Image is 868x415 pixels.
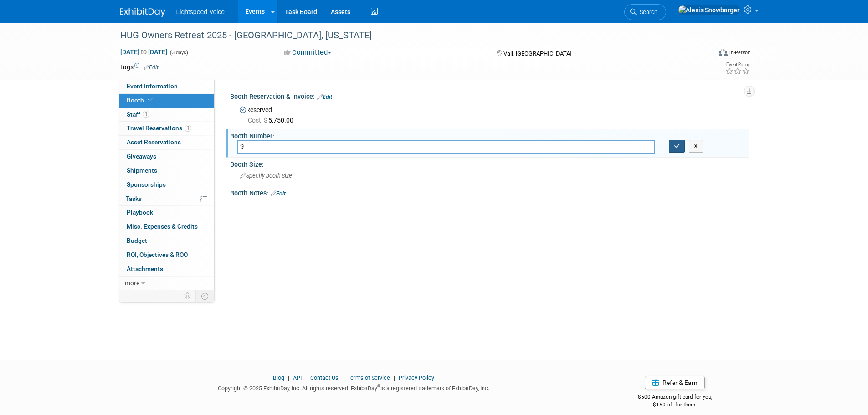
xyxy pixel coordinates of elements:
[119,80,214,93] a: Event Information
[248,117,297,124] span: 5,750.00
[230,129,749,141] div: Booth Number:
[148,97,153,102] i: Booth reservation complete
[119,262,214,276] a: Attachments
[230,158,749,169] div: Booth Size:
[119,277,214,290] a: more
[139,48,148,56] span: to
[303,374,309,381] span: |
[119,234,214,248] a: Budget
[240,172,292,179] span: Specify booth size
[127,251,188,258] span: ROI, Objectives & ROO
[144,64,159,71] a: Edit
[230,186,749,198] div: Booth Notes:
[248,117,268,124] span: Cost: $
[273,374,284,381] a: Blog
[127,223,198,230] span: Misc. Expenses & Credits
[119,136,214,149] a: Asset Reservations
[127,181,166,188] span: Sponsorships
[143,111,149,118] span: 1
[120,48,168,56] span: [DATE] [DATE]
[127,111,149,118] span: Staff
[119,108,214,122] a: Staff1
[176,8,225,15] span: Lightspeed Voice
[180,290,196,302] td: Personalize Event Tab Strip
[637,9,657,15] span: Search
[601,387,749,408] div: $500 Amazon gift card for you,
[119,94,214,108] a: Booth
[127,167,157,174] span: Shipments
[119,122,214,135] a: Travel Reservations1
[126,195,142,202] span: Tasks
[127,237,147,244] span: Budget
[195,290,214,302] td: Toggle Event Tabs
[119,206,214,220] a: Playbook
[120,382,588,393] div: Copyright © 2025 ExhibitDay, Inc. All rights reserved. ExhibitDay is a registered trademark of Ex...
[127,153,156,160] span: Giveaways
[125,279,139,287] span: more
[127,209,153,216] span: Playbook
[678,5,740,15] img: Alexis Snowbarger
[286,374,292,381] span: |
[310,374,339,381] a: Contact Us
[281,48,335,57] button: Committed
[119,164,214,178] a: Shipments
[119,220,214,234] a: Misc. Expenses & Credits
[120,8,165,17] img: ExhibitDay
[119,192,214,206] a: Tasks
[391,374,397,381] span: |
[127,82,178,90] span: Event Information
[271,190,286,197] a: Edit
[601,401,749,409] div: $150 off for them.
[117,27,697,44] div: HUG Owners Retreat 2025 - [GEOGRAPHIC_DATA], [US_STATE]
[317,94,332,100] a: Edit
[657,47,751,61] div: Event Format
[689,140,703,153] button: X
[719,49,728,56] img: Format-Inperson.png
[127,97,154,104] span: Booth
[119,178,214,192] a: Sponsorships
[645,376,705,389] a: Refer & Earn
[725,62,750,67] div: Event Rating
[729,49,750,56] div: In-Person
[120,62,159,72] td: Tags
[399,374,434,381] a: Privacy Policy
[503,50,571,57] span: Vail, [GEOGRAPHIC_DATA]
[347,374,390,381] a: Terms of Service
[127,265,163,272] span: Attachments
[119,150,214,164] a: Giveaways
[185,125,191,132] span: 1
[169,50,188,56] span: (3 days)
[340,374,346,381] span: |
[119,248,214,262] a: ROI, Objectives & ROO
[237,103,742,125] div: Reserved
[624,4,666,20] a: Search
[127,124,191,132] span: Travel Reservations
[293,374,302,381] a: API
[230,90,749,102] div: Booth Reservation & Invoice:
[377,384,380,389] sup: ®
[127,138,181,146] span: Asset Reservations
